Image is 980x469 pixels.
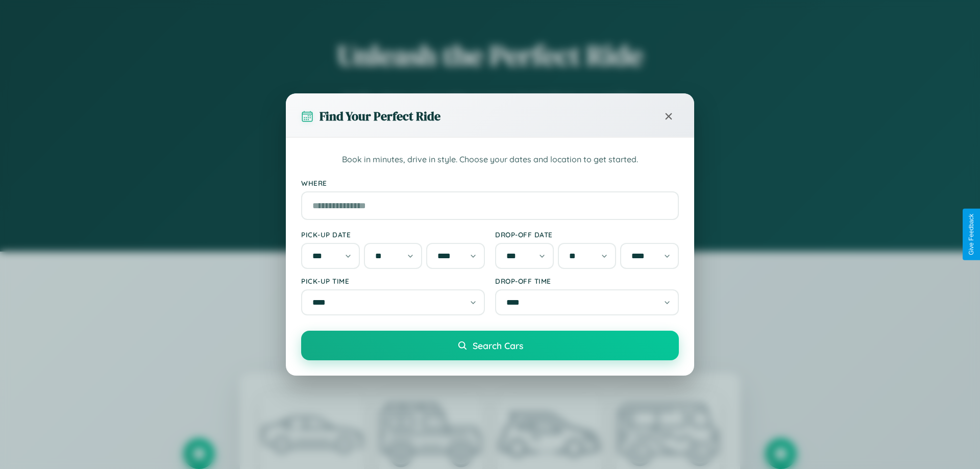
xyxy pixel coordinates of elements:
[320,108,440,125] h3: Find Your Perfect Ride
[301,331,679,360] button: Search Cars
[495,277,679,285] label: Drop-off Time
[301,153,679,166] p: Book in minutes, drive in style. Choose your dates and location to get started.
[495,230,679,239] label: Drop-off Date
[473,340,523,351] span: Search Cars
[301,230,485,239] label: Pick-up Date
[301,179,679,187] label: Where
[301,277,485,285] label: Pick-up Time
